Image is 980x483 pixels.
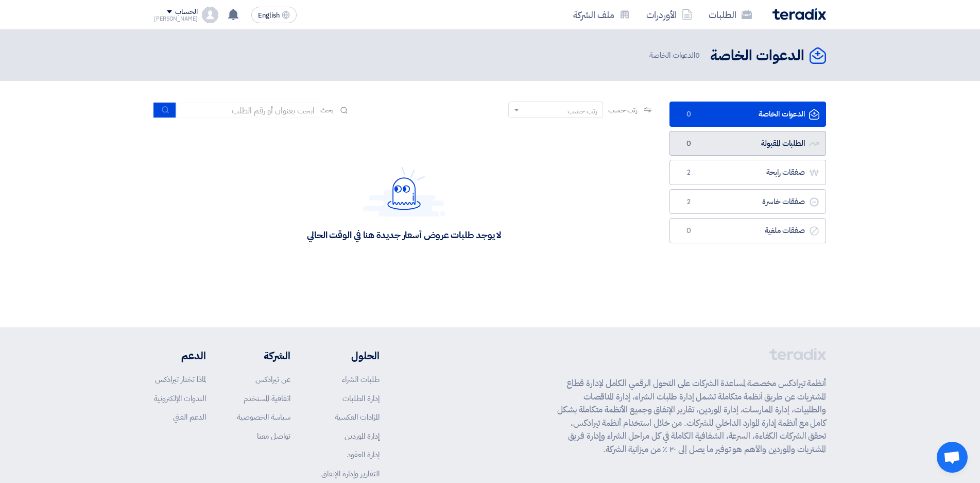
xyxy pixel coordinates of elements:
a: الدعم الفني [173,411,206,423]
div: لا يوجد طلبات عروض أسعار جديدة هنا في الوقت الحالي [307,229,501,241]
a: إدارة العقود [347,449,380,460]
span: 0 [682,226,695,236]
button: English [251,7,297,23]
a: المزادات العكسية [335,411,380,423]
span: English [258,12,280,19]
div: الحساب [175,8,197,16]
a: صفقات رابحة2 [669,160,826,185]
a: طلبات الشراء [342,374,380,385]
a: الطلبات [700,3,760,27]
a: عن تيرادكس [255,374,290,385]
div: رتب حسب [568,106,597,116]
a: اتفاقية المستخدم [244,393,290,404]
a: صفقات ملغية0 [669,218,826,243]
span: 2 [682,197,695,207]
a: الطلبات المقبولة0 [669,131,826,156]
span: 0 [682,109,695,120]
p: أنظمة تيرادكس مخصصة لمساعدة الشركات على التحول الرقمي الكامل لإدارة قطاع المشتريات عن طريق أنظمة ... [557,377,826,456]
a: سياسة الخصوصية [237,411,290,423]
img: profile_test.png [202,7,218,23]
span: الدعوات الخاصة [649,49,702,61]
a: إدارة الموردين [345,430,380,442]
a: ملف الشركة [565,3,638,27]
span: 2 [682,168,695,178]
h2: الدعوات الخاصة [710,46,804,66]
img: Hello [363,166,445,216]
div: [PERSON_NAME] [154,16,198,22]
span: بحث [320,105,334,115]
span: رتب حسب [608,105,638,115]
span: 0 [695,49,700,61]
a: Open chat [937,442,968,473]
a: لماذا تختار تيرادكس [155,374,206,385]
input: ابحث بعنوان أو رقم الطلب [176,103,320,118]
li: الشركة [237,348,290,363]
a: الأوردرات [638,3,700,27]
a: الدعوات الخاصة0 [669,102,826,127]
li: الحلول [321,348,380,363]
a: الندوات الإلكترونية [154,393,206,404]
a: صفقات خاسرة2 [669,189,826,214]
a: التقارير وإدارة الإنفاق [321,468,380,479]
span: 0 [682,139,695,149]
a: تواصل معنا [257,430,290,442]
a: إدارة الطلبات [342,393,380,404]
img: Teradix logo [772,8,826,20]
li: الدعم [154,348,206,363]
